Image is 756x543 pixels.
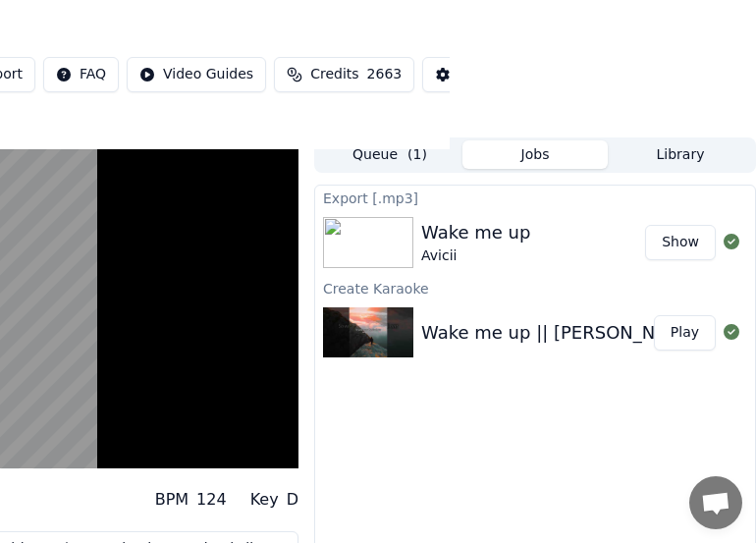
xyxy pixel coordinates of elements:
[645,225,716,260] button: Show
[407,145,427,165] span: ( 1 )
[317,140,462,169] button: Queue
[310,65,358,84] span: Credits
[155,488,189,512] div: BPM
[462,140,608,169] button: Jobs
[367,65,403,84] span: 2663
[43,57,119,92] button: FAQ
[287,488,298,512] div: D
[196,488,227,512] div: 124
[689,476,742,529] a: 打開聊天
[422,57,527,92] button: Settings
[421,219,530,246] div: Wake me up
[250,488,279,512] div: Key
[608,140,753,169] button: Library
[315,186,755,209] div: Export [.mp3]
[127,57,266,92] button: Video Guides
[274,57,414,92] button: Credits2663
[654,315,716,351] button: Play
[315,276,755,299] div: Create Karaoke
[421,246,530,266] div: Avicii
